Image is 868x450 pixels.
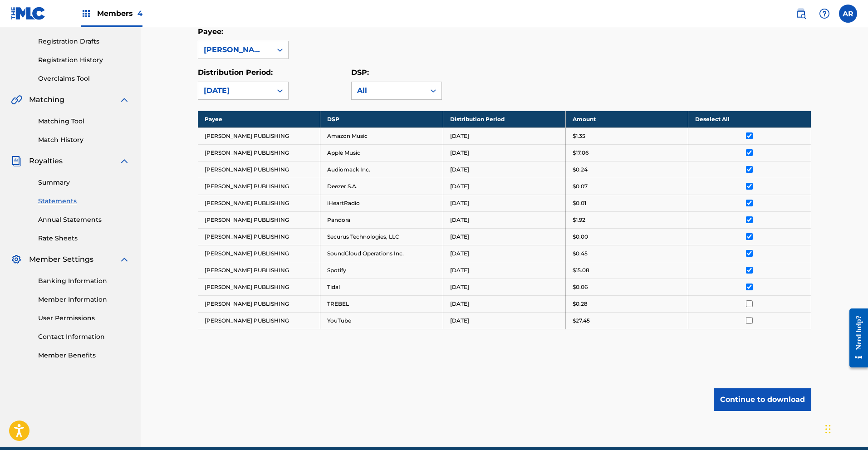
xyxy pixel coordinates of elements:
td: Amazon Music [320,127,443,144]
td: Securus Technologies, LLC [320,228,443,245]
td: Deezer S.A. [320,178,443,195]
span: Members [97,8,142,19]
label: Payee: [198,27,223,36]
p: $0.45 [573,249,588,258]
span: 4 [137,9,142,18]
div: All [357,85,420,96]
a: Registration History [38,55,130,65]
td: [DATE] [443,279,565,295]
p: $15.08 [573,266,589,274]
td: [DATE] [443,228,565,245]
img: Royalties [11,156,22,166]
a: Member Information [38,295,130,304]
a: Annual Statements [38,215,130,225]
p: $1.92 [573,216,585,224]
th: Deselect All [688,111,811,127]
label: DSP: [351,68,369,77]
p: $0.00 [573,233,588,241]
td: SoundCloud Operations Inc. [320,245,443,262]
div: [PERSON_NAME] PUBLISHING [204,44,266,55]
a: Summary [38,178,130,187]
a: Banking Information [38,276,130,286]
td: Spotify [320,262,443,279]
img: search [795,8,806,19]
td: [DATE] [443,262,565,279]
div: Drag [825,416,831,443]
td: Tidal [320,279,443,295]
td: YouTube [320,312,443,329]
img: help [819,8,830,19]
td: [PERSON_NAME] PUBLISHING [198,195,320,211]
img: Matching [11,94,22,105]
td: [PERSON_NAME] PUBLISHING [198,262,320,279]
td: [PERSON_NAME] PUBLISHING [198,245,320,262]
td: [PERSON_NAME] PUBLISHING [198,127,320,144]
a: Contact Information [38,332,130,342]
td: [PERSON_NAME] PUBLISHING [198,295,320,312]
img: MLC Logo [11,7,46,20]
a: Registration Drafts [38,37,130,46]
td: [PERSON_NAME] PUBLISHING [198,178,320,195]
span: Matching [29,94,64,105]
td: [PERSON_NAME] PUBLISHING [198,312,320,329]
td: [DATE] [443,295,565,312]
td: [DATE] [443,211,565,228]
td: iHeartRadio [320,195,443,211]
td: [DATE] [443,161,565,178]
p: $0.28 [573,300,588,308]
a: Member Benefits [38,351,130,360]
td: Pandora [320,211,443,228]
a: Statements [38,196,130,206]
th: Distribution Period [443,111,565,127]
td: [DATE] [443,195,565,211]
p: $27.45 [573,317,590,325]
p: $17.06 [573,149,588,157]
iframe: Resource Center [843,301,868,374]
td: [PERSON_NAME] PUBLISHING [198,144,320,161]
td: [DATE] [443,178,565,195]
img: Top Rightsholders [81,8,92,19]
div: User Menu [839,5,857,23]
th: Amount [565,111,688,127]
td: [DATE] [443,127,565,144]
td: [DATE] [443,144,565,161]
label: Distribution Period: [198,68,273,77]
a: Overclaims Tool [38,74,130,83]
p: $0.24 [573,166,588,174]
p: $0.01 [573,199,586,207]
td: [PERSON_NAME] PUBLISHING [198,228,320,245]
img: expand [119,94,130,105]
a: Matching Tool [38,117,130,126]
a: Match History [38,135,130,145]
p: $0.07 [573,182,588,191]
div: Help [815,5,834,23]
button: Continue to download [714,388,811,411]
a: User Permissions [38,313,130,323]
div: [DATE] [204,85,266,96]
iframe: Chat Widget [823,406,868,450]
span: Member Settings [29,254,93,265]
td: TREBEL [320,295,443,312]
p: $0.06 [573,283,588,291]
td: Apple Music [320,144,443,161]
a: Public Search [792,5,810,23]
td: Audiomack Inc. [320,161,443,178]
span: Royalties [29,156,63,166]
td: [PERSON_NAME] PUBLISHING [198,211,320,228]
td: [DATE] [443,312,565,329]
td: [PERSON_NAME] PUBLISHING [198,279,320,295]
td: [PERSON_NAME] PUBLISHING [198,161,320,178]
img: expand [119,254,130,265]
img: expand [119,156,130,166]
img: Member Settings [11,254,22,265]
p: $1.35 [573,132,585,140]
td: [DATE] [443,245,565,262]
a: Rate Sheets [38,234,130,243]
th: Payee [198,111,320,127]
th: DSP [320,111,443,127]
